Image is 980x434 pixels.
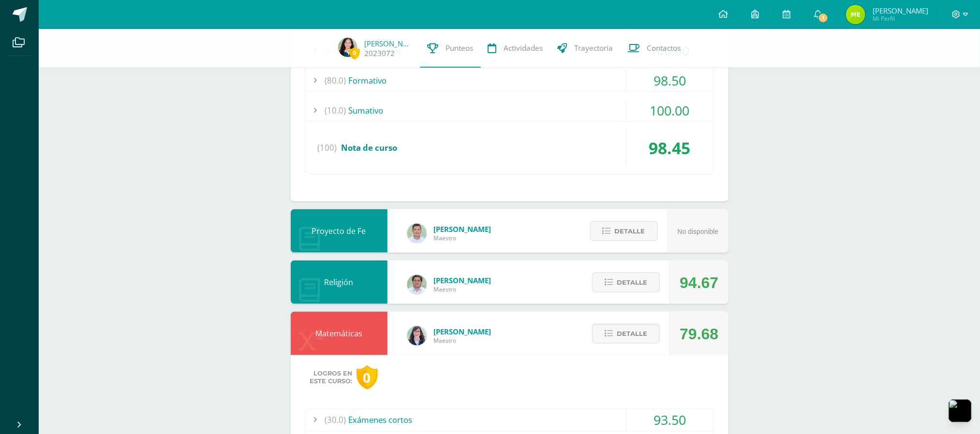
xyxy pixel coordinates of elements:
img: 05fc99470b6b8232ca6bd7819607359e.png [338,38,357,57]
div: 98.50 [626,70,713,91]
div: 98.45 [626,130,713,166]
span: Punteos [446,43,474,53]
span: 0 [349,47,360,59]
div: Exámenes cortos [306,409,713,431]
div: 93.50 [626,409,713,431]
img: cc8173afdae23698f602c22063f262d2.png [846,5,865,24]
span: Detalle [615,222,645,240]
span: Maestro [434,336,491,345]
img: 01c6c64f30021d4204c203f22eb207bb.png [407,326,427,346]
span: Contactos [647,43,681,53]
span: Nota de curso [342,142,398,153]
span: Mi Perfil [873,14,928,23]
div: Formativo [306,70,713,91]
div: Religión [291,260,387,304]
span: Detalle [617,274,647,291]
span: Logros en este curso: [310,370,353,385]
button: Detalle [592,324,660,344]
button: Detalle [590,221,658,241]
div: 79.68 [680,312,718,356]
span: (100) [318,130,337,166]
span: (80.0) [325,70,346,91]
div: 0 [356,365,378,390]
span: Detalle [617,325,647,343]
div: 100.00 [626,100,713,121]
span: Maestro [434,285,491,293]
span: Maestro [434,234,491,242]
span: (30.0) [325,409,346,431]
span: [PERSON_NAME] [873,6,928,15]
a: Actividades [481,29,550,68]
div: 94.67 [680,261,718,304]
span: Trayectoria [575,43,613,53]
a: [PERSON_NAME] [365,39,413,48]
img: 585d333ccf69bb1c6e5868c8cef08dba.png [407,224,427,243]
a: Contactos [621,29,688,68]
a: 2023072 [365,48,395,58]
img: f767cae2d037801592f2ba1a5db71a2a.png [407,275,427,294]
a: Punteos [420,29,481,68]
span: 1 [818,13,829,23]
span: [PERSON_NAME] [434,327,491,336]
span: [PERSON_NAME] [434,224,491,234]
div: Sumativo [306,100,713,121]
button: Detalle [592,273,660,292]
a: Trayectoria [550,29,621,68]
span: No disponible [678,228,719,235]
div: Matemáticas [291,312,387,355]
span: (10.0) [325,100,346,121]
span: Actividades [504,43,543,53]
div: Proyecto de Fe [291,209,387,253]
span: [PERSON_NAME] [434,275,491,285]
